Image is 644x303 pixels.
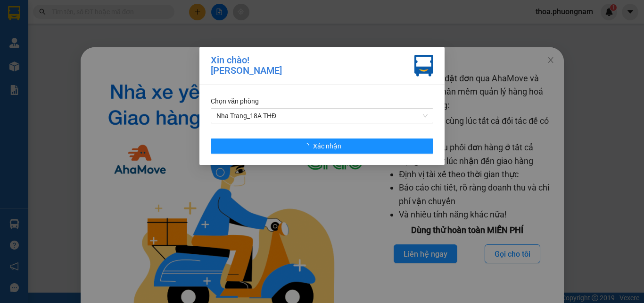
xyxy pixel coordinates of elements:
[303,143,313,149] span: loading
[414,55,433,77] img: vxr-icon
[211,96,433,106] div: Chọn văn phòng
[216,109,428,123] span: Nha Trang_18A THĐ
[211,139,433,154] button: Xác nhận
[211,55,282,77] div: Xin chào! [PERSON_NAME]
[313,141,341,151] span: Xác nhận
